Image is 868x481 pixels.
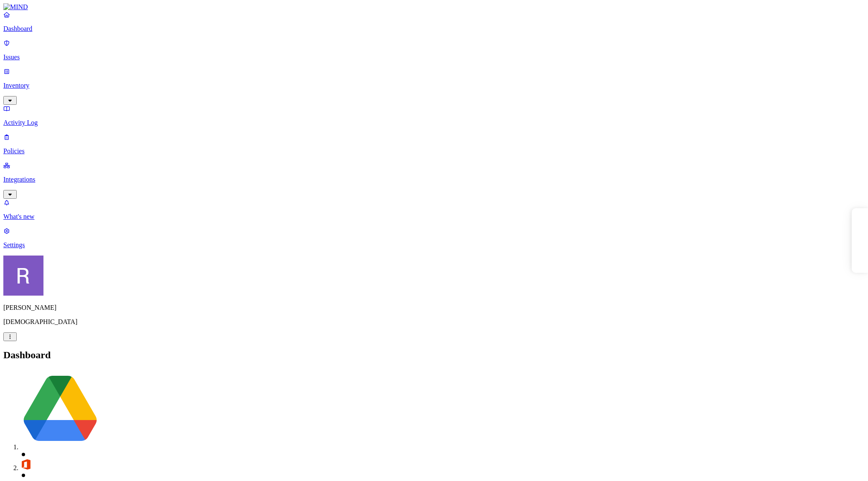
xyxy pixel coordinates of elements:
a: Issues [3,39,865,61]
a: Integrations [3,162,865,197]
p: Policies [3,147,865,155]
a: Policies [3,133,865,155]
p: Issues [3,53,865,61]
h2: Dashboard [3,349,865,361]
p: Integrations [3,176,865,183]
p: Inventory [3,82,865,89]
p: [DEMOGRAPHIC_DATA] [3,318,865,326]
a: Activity Log [3,105,865,127]
img: svg%3e [20,369,100,449]
a: MIND [3,3,865,11]
p: [PERSON_NAME] [3,304,865,311]
p: Activity Log [3,119,865,127]
a: Dashboard [3,11,865,33]
p: Settings [3,241,865,249]
img: MIND [3,3,28,11]
p: What's new [3,213,865,220]
a: Settings [3,227,865,249]
a: What's new [3,199,865,220]
p: Dashboard [3,25,865,33]
img: svg%3e [20,458,32,470]
a: Inventory [3,68,865,104]
img: Rich Thompson [3,256,43,296]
